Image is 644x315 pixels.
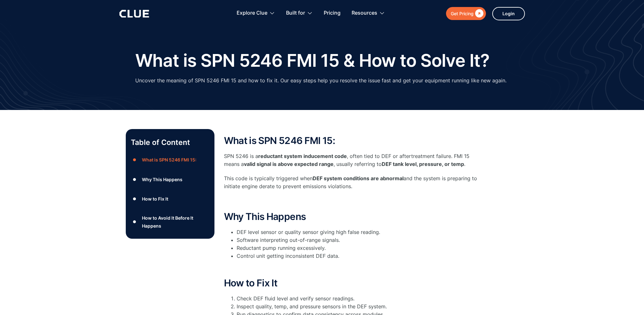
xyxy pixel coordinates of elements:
[131,155,209,165] a: ●What is SPN 5246 FMI 15:
[224,135,477,146] h2: What is SPN 5246 FMI 15:
[258,153,347,159] strong: reductant system inducement code
[474,10,483,17] div: 
[142,175,182,183] div: Why This Happens
[142,214,209,230] div: How to Avoid It Before It Happens
[131,155,138,165] div: ●
[224,211,477,222] h2: Why This Happens
[131,175,138,184] div: ●
[352,3,385,23] div: Resources
[492,7,525,20] a: Login
[382,161,464,167] strong: DEF tank level, pressure, or temp
[224,152,477,168] p: SPN 5246 is a , often tied to DEF or aftertreatment failure. FMI 15 means a , usually referring to .
[352,3,377,23] div: Resources
[135,77,507,85] p: Uncover the meaning of SPN 5246 FMI 15 and how to fix it. Our easy steps help you resolve the iss...
[286,3,313,23] div: Built for
[237,236,477,244] li: Software interpreting out-of-range signals.
[131,194,209,204] a: ●How to Fix It
[313,175,404,181] strong: DEF system conditions are abnormal
[131,194,138,204] div: ●
[451,10,474,17] div: Get Pricing
[131,175,209,184] a: ●Why This Happens
[224,175,477,190] p: This code is typically triggered when and the system is preparing to initiate engine derate to pr...
[131,214,209,230] a: ●How to Avoid It Before It Happens
[142,195,168,203] div: How to Fix It
[237,3,267,23] div: Explore Clue
[237,3,275,23] div: Explore Clue
[237,295,477,303] li: Check DEF fluid level and verify sensor readings.
[224,197,477,205] p: ‍
[131,137,209,147] p: Table of Content
[131,217,138,227] div: ●
[446,7,486,20] a: Get Pricing
[237,244,477,252] li: Reductant pump running excessively.
[142,156,196,164] div: What is SPN 5246 FMI 15:
[224,278,477,288] h2: How to Fix It
[237,228,477,236] li: DEF level sensor or quality sensor giving high false reading.
[324,3,341,23] a: Pricing
[237,303,477,311] li: Inspect quality, temp, and pressure sensors in the DEF system.
[224,264,477,271] p: ‍
[135,51,490,70] h1: What is SPN 5246 FMI 15 & How to Solve It?
[286,3,305,23] div: Built for
[244,161,334,167] strong: valid signal is above expected range
[237,252,477,260] li: Control unit getting inconsistent DEF data.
